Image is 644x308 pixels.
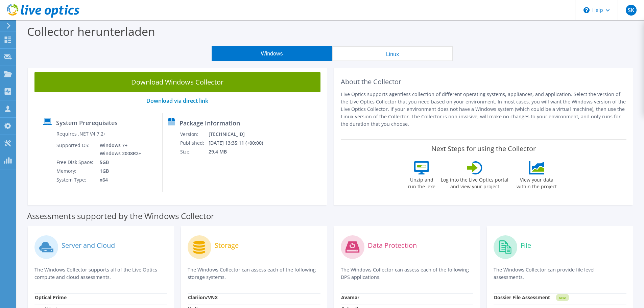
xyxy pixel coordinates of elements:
[95,141,143,158] td: Windows 7+ Windows 2008R2+
[406,174,437,190] label: Unzip and run the .exe
[208,139,272,147] td: [DATE] 13:35:11 (+00:00)
[56,167,95,175] td: Memory:
[626,5,637,16] span: SK
[332,46,453,61] button: Linux
[583,7,590,13] svg: \n
[62,242,115,249] label: Server and Cloud
[208,130,272,139] td: [TECHNICAL_ID]
[188,266,320,281] p: The Windows Collector can assess each of the following storage systems.
[95,175,143,184] td: x64
[35,294,67,301] strong: Optical Prime
[56,158,95,167] td: Free Disk Space:
[146,97,208,104] a: Download via direct link
[180,147,208,156] td: Size:
[341,266,474,281] p: The Windows Collector can assess each of the following DPS applications.
[27,213,214,219] label: Assessments supported by the Windows Collector
[34,72,320,92] a: Download Windows Collector
[431,145,536,153] label: Next Steps for using the Collector
[34,266,167,281] p: The Windows Collector supports all of the Live Optics compute and cloud assessments.
[95,167,143,175] td: 1GB
[56,141,95,158] td: Supported OS:
[56,131,106,137] label: Requires .NET V4.7.2+
[440,174,509,190] label: Log into the Live Optics portal and view your project
[180,139,208,147] td: Published:
[559,296,566,300] tspan: NEW!
[521,242,531,249] label: File
[341,91,627,128] p: Live Optics supports agentless collection of different operating systems, appliances, and applica...
[368,242,417,249] label: Data Protection
[494,266,626,281] p: The Windows Collector can provide file level assessments.
[512,174,561,190] label: View your data within the project
[95,158,143,167] td: 5GB
[494,294,550,301] strong: Dossier File Assessment
[180,130,208,139] td: Version:
[341,78,627,86] h2: About the Collector
[56,119,118,126] label: System Prerequisites
[56,175,95,184] td: System Type:
[180,120,240,126] label: Package Information
[215,242,239,249] label: Storage
[208,147,272,156] td: 29.4 MB
[341,294,359,301] strong: Avamar
[27,24,155,39] label: Collector herunterladen
[188,294,218,301] strong: Clariion/VNX
[212,46,332,61] button: Windows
